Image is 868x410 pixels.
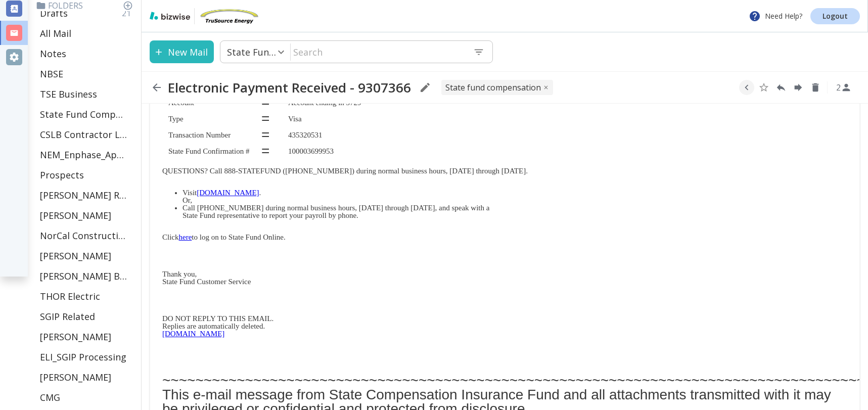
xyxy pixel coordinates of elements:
p: ELI_SGIP Processing [40,351,126,363]
div: THOR Electric [36,286,137,306]
p: Drafts [40,7,68,19]
div: TSE Business [36,84,137,104]
input: Search [291,41,465,62]
p: NEM_Enphase_Applications [40,149,127,161]
p: NorCal Construction [40,230,127,242]
div: Prospects [36,165,137,185]
p: [PERSON_NAME] [40,371,111,383]
div: Notes [36,43,137,64]
p: SGIP Related [40,310,95,323]
p: TSE Business [40,88,97,100]
div: NorCal Construction [36,225,137,246]
img: bizwise [150,12,190,20]
p: State Fund Compensation [40,108,127,120]
button: See Participants [832,75,856,100]
div: All Mail [36,23,137,43]
button: Delete [808,80,823,95]
div: [PERSON_NAME] [36,367,137,387]
p: CSLB Contractor License [40,128,127,141]
p: [PERSON_NAME] [40,209,111,221]
div: CSLB Contractor License [36,124,137,145]
a: Logout [810,8,860,24]
p: THOR Electric [40,290,100,302]
p: [PERSON_NAME] [40,250,111,262]
p: State Fund Compensation [227,46,280,58]
div: [PERSON_NAME] [36,205,137,225]
img: TruSource Energy, Inc. [199,8,259,24]
p: Prospects [40,169,84,181]
div: CMG [36,387,137,407]
p: [PERSON_NAME] [40,331,111,343]
div: [PERSON_NAME] [36,246,137,266]
p: All Mail [40,27,71,39]
p: [PERSON_NAME] Residence [40,189,127,201]
button: Reply [773,80,789,95]
div: SGIP Related [36,306,137,327]
button: Forward [791,80,806,95]
p: Notes [40,48,66,60]
div: [PERSON_NAME] Batteries [36,266,137,286]
button: New Mail [150,40,214,63]
p: 21 [122,8,135,19]
p: Need Help? [749,10,802,22]
p: Logout [823,13,848,20]
div: [PERSON_NAME] [36,327,137,347]
div: ELI_SGIP Processing [36,347,137,367]
p: CMG [40,391,60,403]
div: [PERSON_NAME] Residence [36,185,137,205]
p: 2 [836,82,841,93]
p: State Fund Compensation [445,82,541,93]
p: NBSE [40,68,63,80]
div: Drafts21 [36,3,137,23]
div: NBSE [36,64,137,84]
div: NEM_Enphase_Applications [36,145,137,165]
h2: Electronic Payment Received - 9307366 [168,79,411,96]
div: State Fund Compensation [36,104,137,124]
p: [PERSON_NAME] Batteries [40,270,127,282]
